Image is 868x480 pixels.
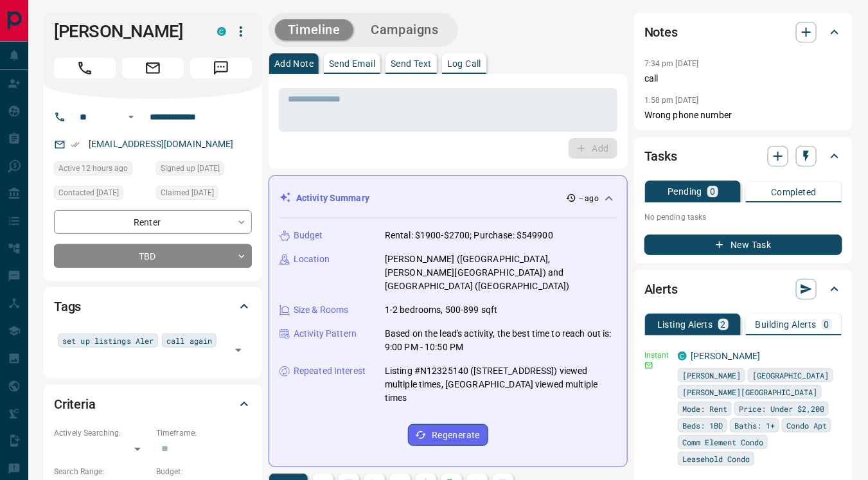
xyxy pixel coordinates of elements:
[190,58,252,78] span: Message
[644,146,677,166] h2: Tasks
[294,303,349,317] p: Size & Rooms
[678,351,687,360] div: condos.ca
[668,187,702,196] p: Pending
[786,419,827,432] span: Condo Apt
[710,187,715,196] p: 0
[58,162,128,175] span: Active 12 hours ago
[54,427,150,439] p: Actively Searching:
[682,436,763,449] span: Comm Element Condo
[682,369,741,382] span: [PERSON_NAME]
[824,320,829,329] p: 0
[54,244,252,268] div: TBD
[644,235,842,255] button: New Task
[682,386,817,398] span: [PERSON_NAME][GEOGRAPHIC_DATA]
[161,162,220,175] span: Signed up [DATE]
[682,402,727,415] span: Mode: Rent
[385,327,617,354] p: Based on the lead's activity, the best time to reach out is: 9:00 PM - 10:50 PM
[294,364,366,378] p: Repeated Interest
[657,320,713,329] p: Listing Alerts
[644,208,842,227] p: No pending tasks
[691,351,761,361] a: [PERSON_NAME]
[54,291,252,322] div: Tags
[229,341,247,359] button: Open
[156,161,252,179] div: Tue Apr 05 2022
[644,59,699,68] p: 7:34 pm [DATE]
[644,361,653,370] svg: Email
[156,186,252,204] div: Mon Aug 04 2025
[644,96,699,105] p: 1:58 pm [DATE]
[54,186,150,204] div: Mon Aug 04 2025
[391,59,432,68] p: Send Text
[274,59,314,68] p: Add Note
[752,369,829,382] span: [GEOGRAPHIC_DATA]
[275,19,353,40] button: Timeline
[296,191,369,205] p: Activity Summary
[156,466,252,477] p: Budget:
[54,394,96,414] h2: Criteria
[156,427,252,439] p: Timeframe:
[682,419,723,432] span: Beds: 1BD
[644,274,842,305] div: Alerts
[579,193,599,204] p: -- ago
[54,296,81,317] h2: Tags
[54,210,252,234] div: Renter
[89,139,234,149] a: [EMAIL_ADDRESS][DOMAIN_NAME]
[644,279,678,299] h2: Alerts
[294,253,330,266] p: Location
[447,59,481,68] p: Log Call
[739,402,824,415] span: Price: Under $2,200
[54,58,116,78] span: Call
[756,320,817,329] p: Building Alerts
[54,161,150,179] div: Mon Sep 15 2025
[644,109,842,122] p: Wrong phone number
[71,140,80,149] svg: Email Verified
[721,320,726,329] p: 2
[58,186,119,199] span: Contacted [DATE]
[122,58,184,78] span: Email
[359,19,452,40] button: Campaigns
[385,364,617,405] p: Listing #N12325140 ([STREET_ADDRESS]) viewed multiple times, [GEOGRAPHIC_DATA] viewed multiple times
[385,229,553,242] p: Rental: $1900-$2700; Purchase: $549900
[329,59,375,68] p: Send Email
[294,229,323,242] p: Budget
[54,466,150,477] p: Search Range:
[54,21,198,42] h1: [PERSON_NAME]
[644,17,842,48] div: Notes
[644,72,842,85] p: call
[62,334,154,347] span: set up listings Aler
[123,109,139,125] button: Open
[408,424,488,446] button: Regenerate
[385,303,497,317] p: 1-2 bedrooms, 500-899 sqft
[644,350,670,361] p: Instant
[644,141,842,172] div: Tasks
[279,186,617,210] div: Activity Summary-- ago
[54,389,252,420] div: Criteria
[217,27,226,36] div: condos.ca
[771,188,817,197] p: Completed
[166,334,212,347] span: call again
[682,452,750,465] span: Leasehold Condo
[294,327,357,341] p: Activity Pattern
[644,22,678,42] h2: Notes
[161,186,214,199] span: Claimed [DATE]
[734,419,775,432] span: Baths: 1+
[385,253,617,293] p: [PERSON_NAME] ([GEOGRAPHIC_DATA], [PERSON_NAME][GEOGRAPHIC_DATA]) and [GEOGRAPHIC_DATA] ([GEOGRAP...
